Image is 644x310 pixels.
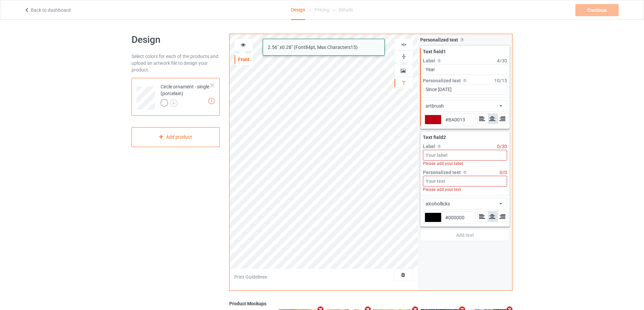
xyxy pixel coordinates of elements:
[268,45,358,50] span: 2.56 " x 0.28 " (Font 84 pt, Max Characters 15 )
[462,78,468,83] img: svg%3E%0A
[315,0,329,19] div: Pricing
[423,144,435,149] span: Label
[423,134,507,141] div: Text field 2
[423,150,507,161] input: Your label
[423,48,507,55] div: Text field 1
[420,229,510,241] div: Add text
[401,41,407,48] img: svg%3E%0A
[170,100,177,107] img: svg+xml;base64,PD94bWwgdmVyc2lvbj0iMS4wIiBlbmNvZGluZz0iVVRGLTgiPz4KPHN2ZyB3aWR0aD0iMjJweCIgaGVpZ2...
[161,83,211,106] div: Circle ornament - single (porcelain)
[132,127,220,147] div: Add product
[423,84,507,95] input: Your text
[497,57,507,64] div: 4 / 30
[401,80,407,86] img: svg%3E%0A
[132,34,220,46] h1: Design
[132,53,220,73] div: Select colors for each of the products and upload an artwork file to design your product.
[423,176,507,187] input: Your text
[500,169,507,176] div: 0 / 0
[423,187,507,193] div: Please add your text
[235,56,253,63] div: Front
[401,53,407,60] img: svg%3E%0A
[208,98,215,104] img: exclamation icon
[420,37,458,43] span: Personalized text
[426,103,444,109] div: artbrush
[423,64,507,75] input: Your label
[436,144,442,149] img: svg%3E%0A
[462,170,468,175] img: svg%3E%0A
[339,0,353,19] div: Details
[436,58,442,63] img: svg%3E%0A
[423,170,461,175] span: Personalized text
[494,77,507,84] div: 10 / 15
[229,300,512,307] div: Product Mockups
[132,78,220,116] div: Circle ornament - single (porcelain)
[497,143,507,150] div: 0 / 30
[234,274,267,280] div: Print Guidelines
[423,161,507,167] div: Please add your label
[423,58,435,63] span: Label
[24,7,71,13] a: Back to dashboard
[423,78,461,83] span: Personalized text
[291,0,305,20] div: Design
[426,200,450,207] div: alcohollicks
[459,37,465,43] img: svg%3E%0A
